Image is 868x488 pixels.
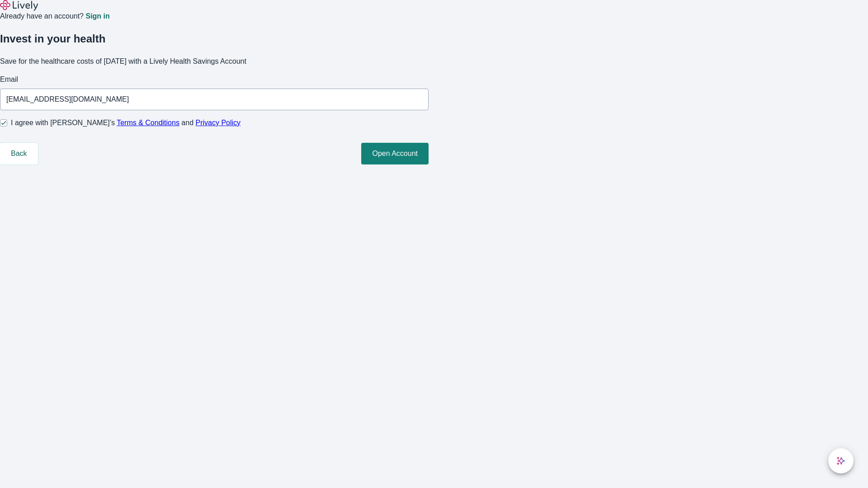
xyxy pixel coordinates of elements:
button: Open Account [361,143,429,164]
a: Terms & Conditions [117,119,179,127]
a: Sign in [85,13,109,20]
a: Privacy Policy [196,119,241,127]
span: I agree with [PERSON_NAME]’s and [11,117,241,128]
svg: Lively AI Assistant [836,456,845,465]
button: chat [828,448,854,474]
